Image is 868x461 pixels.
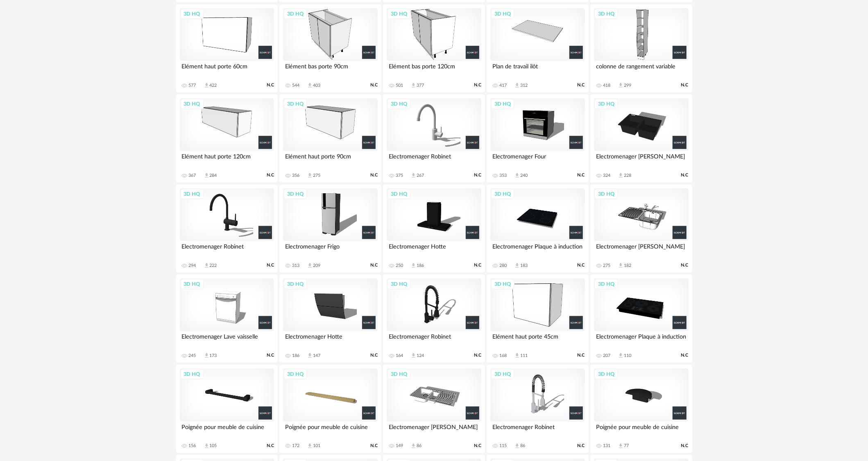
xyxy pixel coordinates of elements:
[417,173,424,179] div: 267
[603,173,610,179] div: 324
[487,95,588,183] a: 3D HQ Electromenager Four 353 Download icon 240 N.C
[189,353,196,359] div: 245
[370,443,378,449] span: N.C
[370,262,378,268] span: N.C
[267,262,274,268] span: N.C
[624,443,629,449] div: 77
[410,262,417,269] span: Download icon
[410,443,417,449] span: Download icon
[603,353,610,359] div: 207
[283,241,377,258] div: Electromenager Frigo
[176,275,278,363] a: 3D HQ Electromenager Lave vaisselle 245 Download icon 173 N.C
[618,262,624,269] span: Download icon
[313,353,320,359] div: 147
[204,353,210,359] span: Download icon
[578,262,585,268] span: N.C
[189,83,196,88] div: 577
[624,263,631,269] div: 182
[499,83,507,88] div: 417
[283,331,377,348] div: Electromenager Hotte
[387,279,411,289] div: 3D HQ
[292,173,299,179] div: 356
[267,443,274,449] span: N.C
[180,331,274,348] div: Electromenager Lave vaisselle
[490,151,585,167] div: Electromenager Four
[578,82,585,88] span: N.C
[370,82,378,88] span: N.C
[204,172,210,179] span: Download icon
[307,82,313,88] span: Download icon
[491,9,514,19] div: 3D HQ
[624,83,631,88] div: 299
[594,151,688,167] div: Electromenager [PERSON_NAME]
[491,369,514,380] div: 3D HQ
[279,185,381,273] a: 3D HQ Electromenager Frigo 313 Download icon 209 N.C
[283,99,307,109] div: 3D HQ
[681,262,689,268] span: N.C
[474,262,481,268] span: N.C
[594,189,618,199] div: 3D HQ
[499,353,507,359] div: 168
[603,443,610,449] div: 131
[491,99,514,109] div: 3D HQ
[387,151,481,167] div: Electromenager Robinet
[520,83,528,88] div: 312
[176,95,278,183] a: 3D HQ Elément haut porte 120cm 367 Download icon 284 N.C
[474,172,481,178] span: N.C
[410,82,417,88] span: Download icon
[520,443,525,449] div: 86
[417,353,424,359] div: 124
[387,331,481,348] div: Electromenager Robinet
[210,83,217,88] div: 422
[387,61,481,77] div: Elément bas porte 120cm
[283,151,377,167] div: Elément haut porte 90cm
[283,279,307,289] div: 3D HQ
[267,353,274,358] span: N.C
[618,353,624,359] span: Download icon
[313,263,320,269] div: 209
[490,241,585,258] div: Electromenager Plaque à induction
[279,365,381,453] a: 3D HQ Poignée pour meuble de cuisine 172 Download icon 101 N.C
[180,99,204,109] div: 3D HQ
[578,353,585,358] span: N.C
[491,279,514,289] div: 3D HQ
[283,189,307,199] div: 3D HQ
[387,189,411,199] div: 3D HQ
[410,353,417,359] span: Download icon
[603,263,610,269] div: 275
[180,422,274,438] div: Poignée pour meuble de cuisine
[487,275,588,363] a: 3D HQ Elément haut porte 45cm 168 Download icon 111 N.C
[491,189,514,199] div: 3D HQ
[514,443,520,449] span: Download icon
[210,353,217,359] div: 173
[313,173,320,179] div: 275
[618,172,624,179] span: Download icon
[180,279,204,289] div: 3D HQ
[594,99,618,109] div: 3D HQ
[520,353,528,359] div: 111
[176,185,278,273] a: 3D HQ Electromenager Robinet 294 Download icon 222 N.C
[383,185,485,273] a: 3D HQ Electromenager Hotte 250 Download icon 186 N.C
[514,172,520,179] span: Download icon
[594,279,618,289] div: 3D HQ
[594,422,688,438] div: Poignée pour meuble de cuisine
[499,173,507,179] div: 353
[292,83,299,88] div: 544
[292,263,299,269] div: 313
[370,172,378,178] span: N.C
[624,353,631,359] div: 110
[417,263,424,269] div: 186
[396,83,403,88] div: 501
[210,263,217,269] div: 222
[307,443,313,449] span: Download icon
[204,82,210,88] span: Download icon
[474,443,481,449] span: N.C
[578,172,585,178] span: N.C
[514,353,520,359] span: Download icon
[487,185,588,273] a: 3D HQ Electromenager Plaque à induction 280 Download icon 183 N.C
[189,263,196,269] div: 294
[681,172,689,178] span: N.C
[594,9,618,19] div: 3D HQ
[681,443,689,449] span: N.C
[387,99,411,109] div: 3D HQ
